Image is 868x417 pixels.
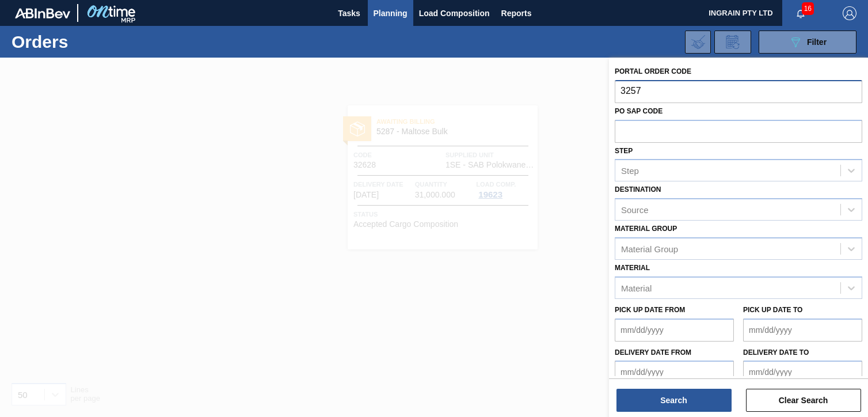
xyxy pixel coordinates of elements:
[615,67,691,75] label: Portal Order Code
[615,225,677,233] label: Material Group
[782,5,819,21] button: Notifications
[374,6,408,20] span: Planning
[685,31,711,54] div: Import Order Negotiation
[621,205,649,215] div: Source
[615,361,734,384] input: mm/dd/yyyy
[807,37,827,47] span: Filter
[743,361,862,384] input: mm/dd/yyyy
[12,35,176,48] h1: Orders
[621,283,652,293] div: Material
[759,31,856,54] button: Filter
[615,107,663,115] label: PO SAP Code
[615,147,633,155] label: Step
[615,264,650,272] label: Material
[337,6,362,20] span: Tasks
[15,8,70,18] img: TNhmsLtSVTkK8tSr43FrP2fwEKptu5GPRR3wAAAABJRU5ErkJggg==
[621,244,678,253] div: Material Group
[743,348,809,357] label: Delivery Date to
[419,6,490,20] span: Load Composition
[615,319,734,342] input: mm/dd/yyyy
[743,319,862,342] input: mm/dd/yyyy
[843,6,856,20] img: Logout
[714,31,751,54] div: Order Review Request
[615,348,691,357] label: Delivery Date from
[802,2,814,15] span: 16
[615,185,661,194] label: Destination
[743,306,802,314] label: Pick up Date to
[621,166,639,176] div: Step
[501,6,532,20] span: Reports
[615,306,685,314] label: Pick up Date from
